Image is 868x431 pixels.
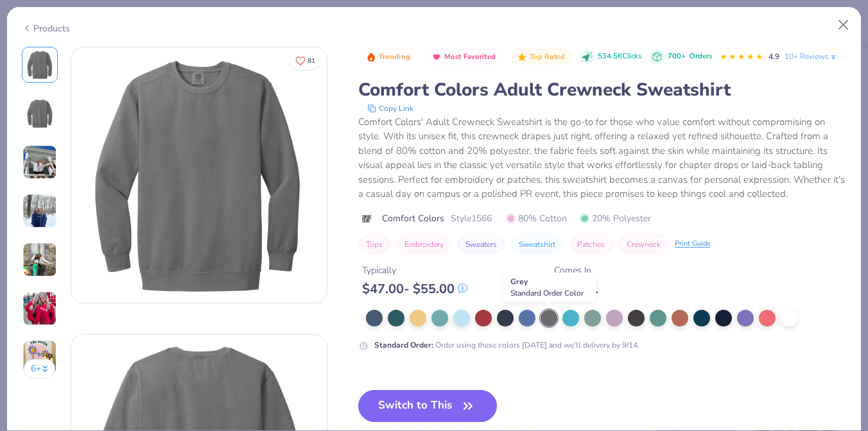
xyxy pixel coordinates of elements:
img: Front [71,47,327,303]
div: Typically [362,264,467,277]
span: 4.9 [768,51,779,62]
button: Switch to This [358,390,498,422]
img: Most Favorited sort [431,52,442,62]
img: User generated content [22,340,57,375]
button: Sweatshirt [511,235,563,253]
span: Comfort Colors [382,212,444,225]
img: Back [24,98,55,129]
div: 4.9 Stars [720,47,763,67]
img: User generated content [22,291,57,326]
img: Trending sort [366,52,376,62]
button: Close [831,13,856,37]
div: Products [22,22,70,35]
strong: Standard Order : [374,340,433,350]
span: 534.5K Clicks [598,51,641,62]
button: Tops [358,235,390,253]
div: Print Guide [675,239,711,249]
button: Crewneck [619,235,668,253]
span: 20% Polyester [580,212,651,225]
a: 10+ Reviews [785,51,838,62]
span: Most Favorited [444,53,496,60]
span: 81 [308,58,315,64]
button: Like [290,51,321,70]
img: brand logo [358,214,376,224]
img: User generated content [22,242,57,277]
img: User generated content [22,194,57,228]
button: Badge Button [425,49,503,65]
div: Comfort Colors Adult Crewneck Sweatshirt [358,78,847,102]
span: Style 1566 [451,212,492,225]
div: Grey [503,273,596,302]
img: Top Rated sort [517,52,527,62]
div: $ 47.00 - $ 55.00 [362,281,467,297]
button: Badge Button [360,49,417,65]
span: Orders [690,51,712,61]
button: Sweaters [458,235,505,253]
span: Standard Order Color [510,288,584,298]
div: Order using these colors [DATE] and we’ll delivery by 9/14. [374,339,639,351]
div: 700+ [668,51,712,62]
img: Front [24,49,55,80]
span: 80% Cotton [506,212,567,225]
span: Top Rated [530,53,566,60]
button: Badge Button [510,49,572,65]
div: Comes In [554,264,598,277]
button: Patches [569,235,612,253]
button: 6+ [24,359,55,378]
button: Embroidery [397,235,451,253]
img: User generated content [22,145,57,180]
div: Comfort Colors' Adult Crewneck Sweatshirt is the go-to for those who value comfort without compro... [358,115,847,201]
button: copy to clipboard [363,102,417,115]
span: Trending [379,53,410,60]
